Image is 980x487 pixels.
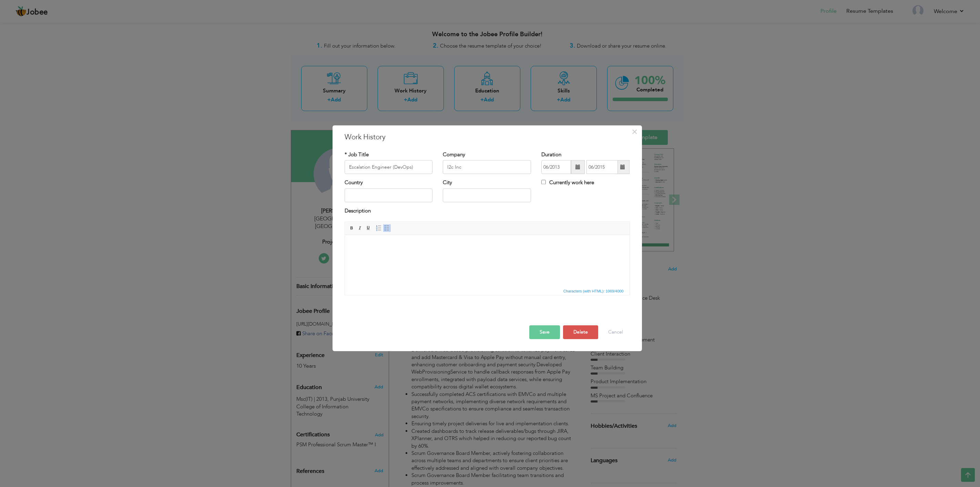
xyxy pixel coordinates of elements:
[443,179,452,187] label: City
[529,326,560,339] button: Save
[345,235,630,287] iframe: Rich Text Editor, workEditor
[345,132,630,142] h3: Work History
[365,225,372,232] a: Underline
[383,225,391,232] a: Insert/Remove Bulleted List
[345,207,371,215] label: Description
[345,151,369,158] label: * Job Title
[443,151,465,158] label: Company
[541,179,594,187] label: Currently work here
[601,326,630,339] button: Cancel
[541,151,561,158] label: Duration
[632,126,637,138] span: ×
[356,225,364,232] a: Italic
[562,288,626,295] div: Statistics
[562,288,625,295] span: Characters (with HTML): 1069/4000
[629,126,640,137] button: Close
[348,225,356,232] a: Bold
[345,179,363,187] label: Country
[541,160,571,174] input: From
[586,160,618,174] input: Present
[563,326,598,339] button: Delete
[541,180,546,185] input: Currently work here
[375,225,382,232] a: Insert/Remove Numbered List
